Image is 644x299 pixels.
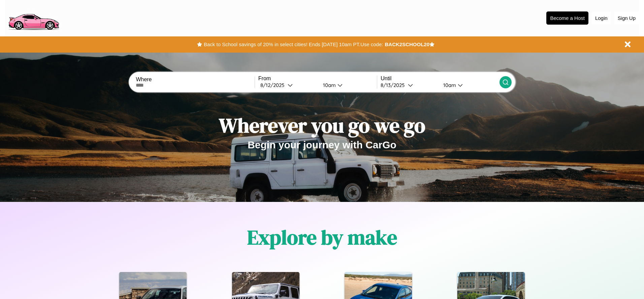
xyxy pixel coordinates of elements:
h1: Explore by make [247,223,397,251]
div: 10am [320,82,337,88]
div: 10am [440,82,458,88]
button: 10am [318,82,377,89]
img: logo [5,3,62,32]
button: Become a Host [546,11,588,25]
button: 10am [438,82,499,89]
button: Login [592,12,611,24]
b: BACK2SCHOOL20 [385,41,429,47]
div: 8 / 12 / 2025 [260,82,288,88]
label: Until [381,76,499,82]
label: Where [136,77,254,83]
button: Sign Up [614,12,639,24]
label: From [258,76,377,82]
button: 8/12/2025 [258,82,318,89]
div: 8 / 13 / 2025 [381,82,408,88]
button: Back to School savings of 20% in select cities! Ends [DATE] 10am PT.Use code: [202,40,385,49]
